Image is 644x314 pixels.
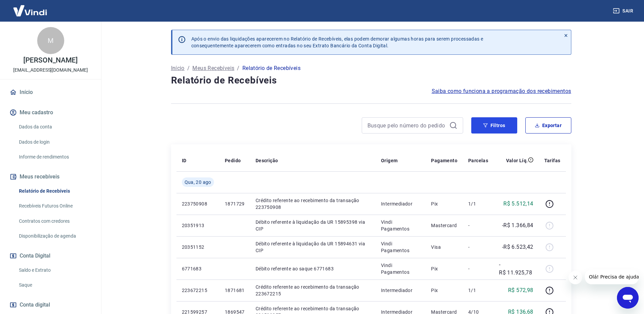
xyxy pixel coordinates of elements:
a: Disponibilização de agenda [16,229,93,243]
p: 1/1 [468,200,488,207]
p: Mastercard [431,222,457,229]
p: 20351913 [182,222,214,229]
p: R$ 572,98 [508,286,533,294]
p: 1871729 [225,200,245,207]
p: -R$ 1.366,84 [502,221,533,230]
p: Parcelas [468,157,488,164]
p: 6771683 [182,265,214,272]
p: Pix [431,265,457,272]
p: Pix [431,200,457,207]
p: Débito referente à liquidação da UR 15894631 via CIP [256,240,370,254]
a: Contratos com credores [16,214,93,228]
p: / [187,64,190,72]
button: Exportar [525,117,571,134]
div: M [37,27,64,54]
p: Crédito referente ao recebimento da transação 223672215 [256,284,370,297]
p: - [468,222,488,229]
iframe: Mensagem da empresa [585,269,639,284]
p: Vindi Pagamentos [381,262,420,275]
p: Valor Líq. [506,157,528,164]
a: Recebíveis Futuros Online [16,199,93,213]
p: - [468,244,488,250]
p: 223750908 [182,200,214,207]
a: Meus Recebíveis [192,64,234,72]
p: Crédito referente ao recebimento da transação 223750908 [256,197,370,211]
img: Vindi [8,0,52,21]
button: Conta Digital [8,248,93,263]
p: 1871681 [225,287,245,294]
a: Dados da conta [16,120,93,134]
p: R$ 5.512,14 [503,200,533,208]
span: Conta digital [20,300,50,310]
p: Vindi Pagamentos [381,219,420,232]
p: -R$ 6.523,42 [502,243,533,251]
p: 1/1 [468,287,488,294]
iframe: Botão para abrir a janela de mensagens [617,287,639,309]
p: Relatório de Recebíveis [242,64,301,72]
a: Saldo e Extrato [16,263,93,277]
h4: Relatório de Recebíveis [171,74,571,87]
p: Tarifas [544,157,560,164]
a: Início [171,64,185,72]
p: Intermediador [381,200,420,207]
button: Meu cadastro [8,105,93,120]
a: Dados de login [16,135,93,149]
p: / [237,64,239,72]
p: ID [182,157,187,164]
p: -R$ 11.925,78 [499,261,533,277]
iframe: Fechar mensagem [569,271,582,284]
a: Conta digital [8,297,93,312]
button: Filtros [471,117,517,134]
a: Relatório de Recebíveis [16,184,93,198]
input: Busque pelo número do pedido [367,120,447,130]
p: Visa [431,244,457,250]
p: 20351152 [182,244,214,250]
p: Pagamento [431,157,457,164]
p: Débito referente ao saque 6771683 [256,265,370,272]
button: Meus recebíveis [8,169,93,184]
a: Saiba como funciona a programação dos recebimentos [432,87,571,95]
p: Pix [431,287,457,294]
a: Informe de rendimentos [16,150,93,164]
a: Início [8,85,93,100]
p: Débito referente à liquidação da UR 15895398 via CIP [256,219,370,232]
p: Vindi Pagamentos [381,240,420,254]
p: Após o envio das liquidações aparecerem no Relatório de Recebíveis, elas podem demorar algumas ho... [191,35,483,49]
p: Pedido [225,157,241,164]
p: Descrição [256,157,278,164]
span: Qua, 20 ago [185,179,211,186]
p: Intermediador [381,287,420,294]
p: - [468,265,488,272]
a: Saque [16,278,93,292]
span: Olá! Precisa de ajuda? [4,5,57,10]
p: [PERSON_NAME] [23,57,77,64]
p: 223672215 [182,287,214,294]
p: [EMAIL_ADDRESS][DOMAIN_NAME] [13,67,88,74]
p: Origem [381,157,398,164]
button: Sair [612,5,636,17]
